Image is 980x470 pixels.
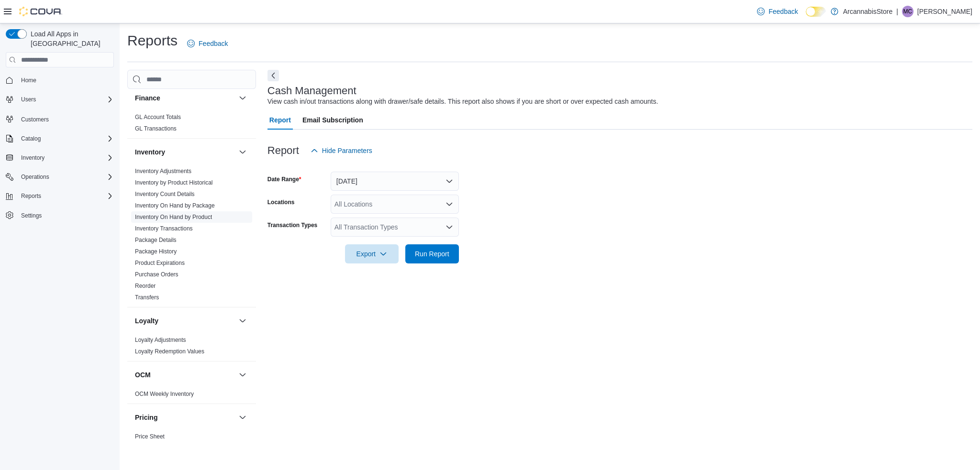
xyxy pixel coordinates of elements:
[135,336,186,344] span: Loyalty Adjustments
[19,7,62,16] img: Cova
[27,29,114,48] span: Load All Apps in [GEOGRAPHIC_DATA]
[17,75,40,86] a: Home
[843,6,893,17] p: ArcannabisStore
[17,171,53,183] button: Operations
[21,77,36,84] span: Home
[6,69,114,247] nav: Complex example
[405,244,459,263] button: Run Report
[21,96,36,103] span: Users
[806,7,826,17] input: Dark Mode
[17,210,45,221] a: Settings
[17,152,114,164] span: Inventory
[267,221,317,229] label: Transaction Types
[135,348,204,355] a: Loyalty Redemption Values
[135,413,235,422] button: Pricing
[903,6,913,17] span: MC
[17,133,114,144] span: Catalog
[135,93,235,103] button: Finance
[135,147,235,157] button: Inventory
[135,202,215,209] a: Inventory On Hand by Package
[2,151,118,164] button: Inventory
[135,248,177,255] span: Package History
[2,189,118,203] button: Reports
[322,146,372,155] span: Hide Parameters
[17,190,45,202] button: Reports
[135,114,181,120] a: GL Account Totals
[17,171,114,183] span: Operations
[21,154,45,162] span: Inventory
[267,97,658,107] div: View cash in/out transactions along with drawer/safe details. This report also shows if you are s...
[267,198,295,206] label: Locations
[135,391,194,397] a: OCM Weekly Inventory
[135,294,159,301] a: Transfers
[307,141,376,160] button: Hide Parameters
[135,413,157,422] h3: Pricing
[135,125,177,132] a: GL Transactions
[127,165,256,307] div: Inventory
[237,315,248,327] button: Loyalty
[135,202,215,209] span: Inventory On Hand by Package
[135,225,193,232] a: Inventory Transactions
[345,244,399,263] button: Export
[267,145,299,156] h3: Report
[135,167,191,175] span: Inventory Adjustments
[267,70,279,81] button: Next
[269,110,291,130] span: Report
[135,433,165,440] a: Price Sheet
[351,244,393,263] span: Export
[135,248,177,255] a: Package History
[2,73,118,87] button: Home
[17,114,53,125] a: Customers
[127,431,256,446] div: Pricing
[21,116,49,123] span: Customers
[127,334,256,361] div: Loyalty
[21,192,41,200] span: Reports
[183,34,232,53] a: Feedback
[21,135,41,142] span: Catalog
[445,223,453,231] button: Open list of options
[135,282,156,290] span: Reorder
[135,179,213,186] a: Inventory by Product Historical
[21,173,49,181] span: Operations
[2,170,118,184] button: Operations
[17,209,114,221] span: Settings
[199,39,228,48] span: Feedback
[302,110,363,130] span: Email Subscription
[2,132,118,145] button: Catalog
[237,146,248,158] button: Inventory
[17,152,48,164] button: Inventory
[2,208,118,222] button: Settings
[135,213,212,221] span: Inventory On Hand by Product
[135,316,235,326] button: Loyalty
[902,6,913,17] div: Matt Chernoff
[135,260,185,266] a: Product Expirations
[331,172,459,191] button: [DATE]
[267,85,356,97] h3: Cash Management
[135,283,156,289] a: Reorder
[17,94,114,105] span: Users
[17,74,114,86] span: Home
[135,191,195,197] a: Inventory Count Details
[17,190,114,202] span: Reports
[135,93,160,103] h3: Finance
[127,31,178,50] h1: Reports
[135,113,181,121] span: GL Account Totals
[135,236,177,244] span: Package Details
[17,133,45,144] button: Catalog
[135,168,191,175] a: Inventory Adjustments
[135,337,186,343] a: Loyalty Adjustments
[237,412,248,423] button: Pricing
[135,214,212,220] a: Inventory On Hand by Product
[21,212,42,219] span: Settings
[267,175,301,183] label: Date Range
[127,111,256,138] div: Finance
